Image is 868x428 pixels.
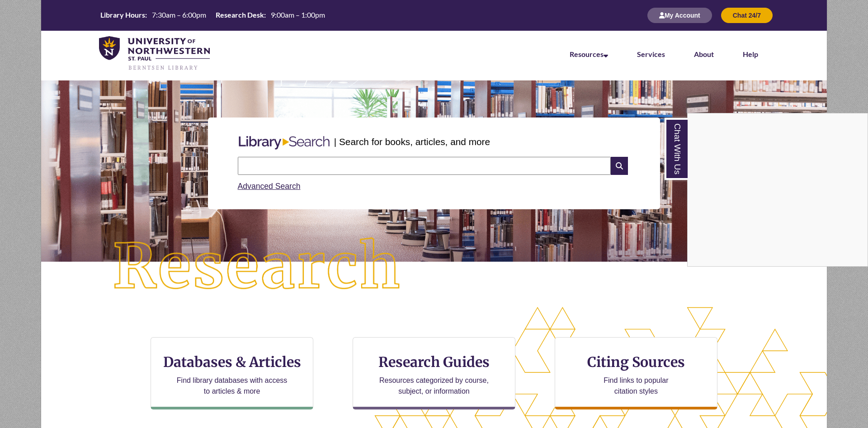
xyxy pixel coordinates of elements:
[688,113,868,266] iframe: Chat Widget
[687,113,868,267] div: Chat With Us
[743,50,758,58] a: Help
[637,50,665,58] a: Services
[694,50,714,58] a: About
[570,50,608,58] a: Resources
[665,118,688,180] a: Chat With Us
[99,36,210,71] img: UNWSP Library Logo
